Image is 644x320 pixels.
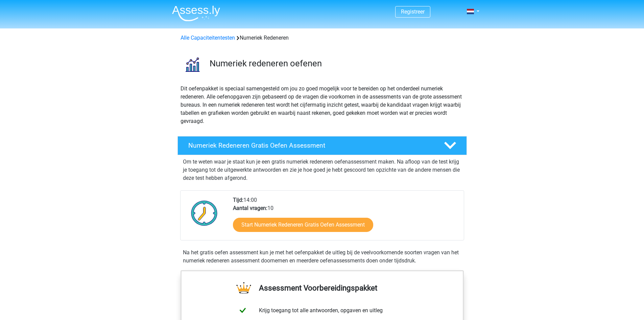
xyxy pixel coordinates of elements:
[178,50,207,79] img: numeriek redeneren
[178,34,467,42] div: Numeriek Redeneren
[172,5,220,21] img: Assessly
[180,249,464,265] div: Na het gratis oefen assessment kun je met het oefenpakket de uitleg bij de veelvoorkomende soorte...
[210,58,461,69] h3: Numeriek redeneren oefenen
[183,158,461,182] p: Om te weten waar je staat kun je een gratis numeriek redeneren oefenassessment maken. Na afloop v...
[228,196,463,240] div: 14:00 10
[181,85,464,125] p: Dit oefenpakket is speciaal samengesteld om jou zo goed mogelijk voor te bereiden op het onderdee...
[188,142,433,149] h4: Numeriek Redeneren Gratis Oefen Assessment
[187,196,221,230] img: Klok
[233,197,243,203] b: Tijd:
[233,205,267,211] b: Aantal vragen:
[401,8,425,15] a: Registreer
[175,136,470,155] a: Numeriek Redeneren Gratis Oefen Assessment
[181,35,235,41] a: Alle Capaciteitentesten
[233,218,373,232] a: Start Numeriek Redeneren Gratis Oefen Assessment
